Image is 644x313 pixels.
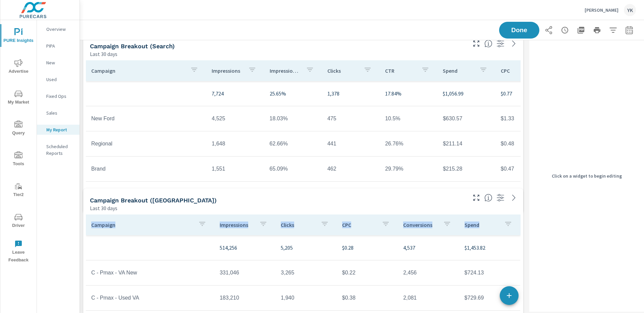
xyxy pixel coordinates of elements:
[206,110,264,127] td: 4,525
[2,59,35,75] span: Advertise
[501,89,548,98] p: $0.77
[465,244,515,252] p: $1,453.82
[86,264,214,281] td: C - Pmax - VA New
[214,290,275,306] td: 183,210
[623,23,636,37] button: Select Date Range
[220,244,270,252] p: 514,256
[2,182,35,199] span: Tier2
[37,141,79,158] div: Scheduled Reports
[46,93,74,100] p: Fixed Ops
[86,110,206,127] td: New Ford
[86,135,206,152] td: Regional
[385,89,432,98] p: 17.84%
[322,110,380,127] td: 475
[484,194,492,202] span: This is a summary of PMAX performance results by campaign. Each column can be sorted.
[2,240,35,264] span: Leave Feedback
[322,161,380,177] td: 462
[590,23,604,37] button: Print Report
[2,213,35,230] span: Driver
[327,67,358,74] p: Clicks
[212,89,259,98] p: 7,724
[220,222,254,228] p: Impressions
[495,161,553,177] td: $0.47
[91,67,185,74] p: Campaign
[275,290,336,306] td: 1,940
[37,74,79,84] div: Used
[506,27,533,33] span: Done
[264,161,322,177] td: 65.09%
[484,40,492,48] span: This is a summary of Search performance results by campaign. Each column can be sorted.
[459,264,520,281] td: $724.13
[501,67,532,74] p: CPC
[398,290,459,306] td: 2,081
[437,161,495,177] td: $215.28
[46,76,74,83] p: Used
[46,59,74,66] p: New
[86,290,214,306] td: C - Pmax - Used VA
[624,4,636,16] div: YK
[403,244,453,252] p: 4,537
[508,38,519,49] a: See more details in report
[385,67,416,74] p: CTR
[443,67,474,74] p: Spend
[499,22,539,39] button: Done
[37,125,79,135] div: My Report
[206,161,264,177] td: 1,551
[327,89,374,98] p: 1,378
[46,126,74,133] p: My Report
[322,135,380,152] td: 441
[90,50,117,58] p: Last 30 days
[342,222,376,228] p: CPC
[552,173,622,179] p: Click on a widget to begin editing
[380,110,437,127] td: 10.5%
[46,43,74,49] p: PIPA
[46,110,74,116] p: Sales
[90,204,117,212] p: Last 30 days
[465,222,499,228] p: Spend
[37,91,79,101] div: Fixed Ops
[37,41,79,51] div: PIPA
[46,143,74,156] p: Scheduled Reports
[495,135,553,152] td: $0.48
[437,110,495,127] td: $630.57
[585,7,619,13] p: [PERSON_NAME]
[270,67,301,74] p: Impression Share
[264,135,322,152] td: 62.66%
[342,244,392,252] p: $0.28
[471,192,482,203] button: Make Fullscreen
[495,110,553,127] td: $1.33
[37,58,79,68] div: New
[403,222,437,228] p: Conversions
[212,67,243,74] p: Impressions
[46,26,74,33] p: Overview
[37,108,79,118] div: Sales
[542,23,555,37] button: Share Report
[281,244,331,252] p: 5,205
[270,89,317,98] p: 25.65%
[380,135,437,152] td: 26.76%
[398,264,459,281] td: 2,456
[37,24,79,34] div: Overview
[91,222,193,228] p: Campaign
[443,89,490,98] p: $1,056.99
[337,264,398,281] td: $0.22
[2,90,35,106] span: My Market
[2,121,35,137] span: Query
[86,161,206,177] td: Brand
[90,197,217,204] h5: Campaign Breakout ([GEOGRAPHIC_DATA])
[90,43,175,50] h5: Campaign Breakout (Search)
[574,23,588,37] button: "Export Report to PDF"
[437,135,495,152] td: $211.14
[508,192,519,203] a: See more details in report
[471,38,482,49] button: Make Fullscreen
[337,290,398,306] td: $0.38
[0,20,37,267] div: nav menu
[214,264,275,281] td: 331,046
[606,23,620,37] button: Apply Filters
[2,28,35,45] span: PURE Insights
[2,151,35,168] span: Tools
[380,161,437,177] td: 29.79%
[459,290,520,306] td: $729.69
[281,222,315,228] p: Clicks
[275,264,336,281] td: 3,265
